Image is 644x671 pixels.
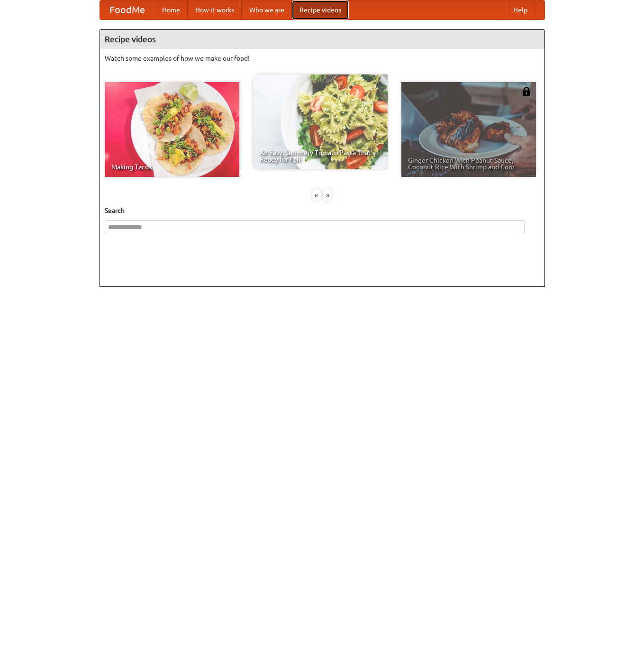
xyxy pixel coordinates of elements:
a: Making Tacos [105,82,239,177]
div: « [312,189,321,201]
span: Making Tacos [111,164,233,170]
div: » [323,189,332,201]
a: Help [506,0,535,19]
span: An Easy, Summery Tomato Pasta That's Ready for Fall [260,149,381,163]
a: Who we are [242,0,292,19]
a: How it works [188,0,242,19]
h4: Recipe videos [100,30,544,49]
p: Watch some examples of how we make our food! [105,54,540,63]
a: Recipe videos [292,0,349,19]
a: Home [154,0,188,19]
img: 483408.png [522,87,531,96]
a: FoodMe [100,0,154,19]
a: An Easy, Summery Tomato Pasta That's Ready for Fall [253,74,388,169]
h5: Search [105,206,540,215]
